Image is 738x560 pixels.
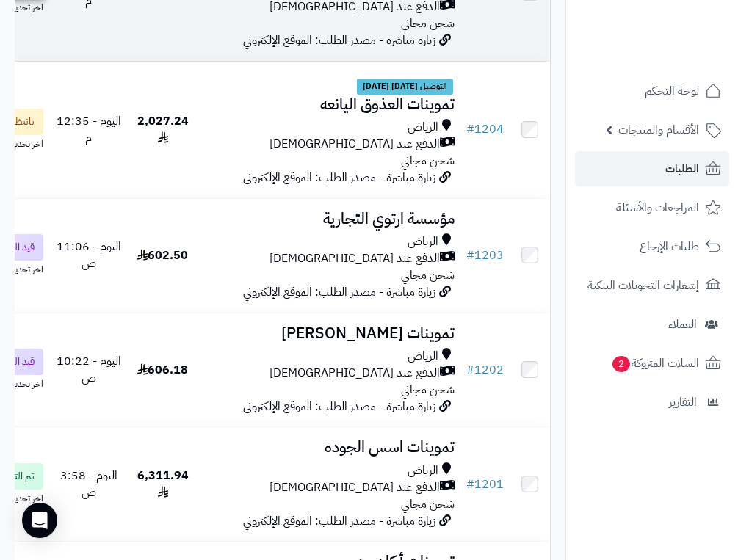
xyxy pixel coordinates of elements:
[57,238,121,272] span: اليوم - 11:06 ص
[466,361,504,379] a: #1202
[587,275,699,296] span: إشعارات التحويلات البنكية
[401,381,455,399] span: شحن مجاني
[137,247,188,264] span: 602.50
[466,361,474,379] span: #
[408,348,438,365] span: الرياض
[466,120,474,138] span: #
[668,314,697,335] span: العملاء
[638,21,724,51] img: logo-2.png
[243,512,435,530] span: زيارة مباشرة - مصدر الطلب: الموقع الإلكتروني
[243,32,435,49] span: زيارة مباشرة - مصدر الطلب: الموقع الإلكتروني
[575,307,729,342] a: العملاء
[408,462,438,479] span: الرياض
[137,361,188,379] span: 606.18
[401,15,455,32] span: شحن مجاني
[22,503,57,538] div: Open Intercom Messenger
[466,247,504,264] a: #1203
[243,283,435,301] span: زيارة مباشرة - مصدر الطلب: الموقع الإلكتروني
[466,476,504,493] a: #1201
[575,385,729,420] a: التقارير
[575,268,729,303] a: إشعارات التحويلات البنكية
[466,476,474,493] span: #
[645,81,699,101] span: لوحة التحكم
[575,346,729,381] a: السلات المتروكة2
[466,247,474,264] span: #
[401,266,455,284] span: شحن مجاني
[408,233,438,250] span: الرياض
[204,325,455,342] h3: تموينات [PERSON_NAME]
[665,159,699,179] span: الطلبات
[243,169,435,186] span: زيارة مباشرة - مصدر الطلب: الموقع الإلكتروني
[269,250,440,267] span: الدفع عند [DEMOGRAPHIC_DATA]
[243,398,435,415] span: زيارة مباشرة - مصدر الطلب: الموقع الإلكتروني
[137,467,189,501] span: 6,311.94
[269,365,440,382] span: الدفع عند [DEMOGRAPHIC_DATA]
[60,467,117,501] span: اليوم - 3:58 ص
[57,112,121,147] span: اليوم - 12:35 م
[204,439,455,456] h3: تموينات اسس الجوده
[575,190,729,225] a: المراجعات والأسئلة
[269,136,440,153] span: الدفع عند [DEMOGRAPHIC_DATA]
[669,392,697,412] span: التقارير
[612,355,631,373] span: 2
[401,495,455,513] span: شحن مجاني
[575,151,729,186] a: الطلبات
[137,112,189,147] span: 2,027.24
[57,352,121,387] span: اليوم - 10:22 ص
[575,73,729,109] a: لوحة التحكم
[466,120,504,138] a: #1204
[575,229,729,264] a: طلبات الإرجاع
[401,152,455,170] span: شحن مجاني
[611,353,699,374] span: السلات المتروكة
[408,119,438,136] span: الرياض
[269,479,440,496] span: الدفع عند [DEMOGRAPHIC_DATA]
[204,96,455,113] h3: تموينات العذوق اليانعه
[204,211,455,228] h3: مؤسسة ارتوي التجارية
[616,197,699,218] span: المراجعات والأسئلة
[618,120,699,140] span: الأقسام والمنتجات
[357,79,453,95] span: التوصيل [DATE] [DATE]
[640,236,699,257] span: طلبات الإرجاع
